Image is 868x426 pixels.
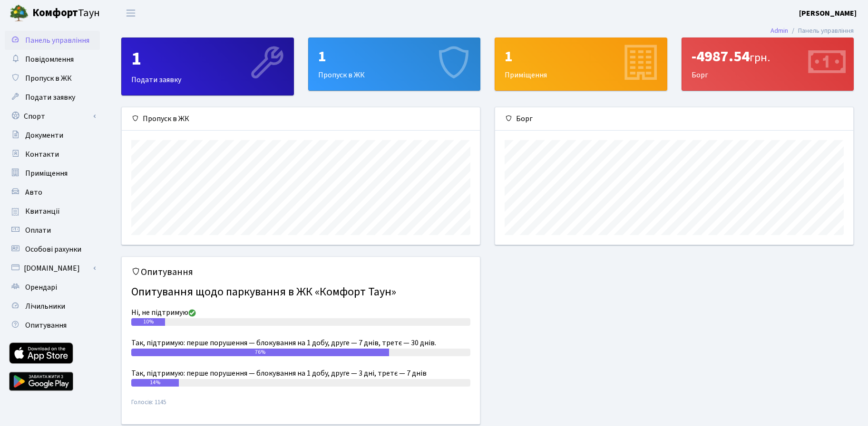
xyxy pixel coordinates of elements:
[131,47,284,70] div: 1
[25,282,57,293] span: Орендарі
[505,47,657,66] div: 1
[309,38,480,90] div: Пропуск в ЖК
[122,107,480,131] div: Пропуск в ЖК
[5,183,100,202] a: Авто
[25,54,74,65] span: Повідомлення
[25,187,42,198] span: Авто
[25,73,72,84] span: Пропуск в ЖК
[131,368,470,379] div: Так, підтримую: перше порушення — блокування на 1 добу, друге — 3 дні, третє — 7 днів
[131,282,470,303] h4: Опитування щодо паркування в ЖК «Комфорт Таун»
[756,21,868,41] nav: breadcrumb
[495,38,667,90] div: Приміщення
[750,49,770,66] span: грн.
[25,130,63,141] span: Документи
[131,266,470,278] h5: Опитування
[131,398,470,415] small: Голосів: 1145
[5,278,100,297] a: Орендарі
[5,221,100,240] a: Оплати
[5,240,100,259] a: Особові рахунки
[25,149,59,160] span: Контакти
[682,38,854,90] div: Борг
[25,92,75,103] span: Подати заявку
[799,8,857,19] a: [PERSON_NAME]
[318,47,471,66] div: 1
[131,379,179,387] div: 14%
[131,318,165,326] div: 10%
[32,5,100,21] span: Таун
[5,164,100,183] a: Приміщення
[495,38,667,91] a: 1Приміщення
[10,4,29,23] img: logo.png
[25,320,67,331] span: Опитування
[122,38,293,95] div: Подати заявку
[5,126,100,145] a: Документи
[131,307,470,318] div: Ні, не підтримую
[770,26,788,36] a: Admin
[121,38,294,95] a: 1Подати заявку
[5,31,100,50] a: Панель управління
[25,244,81,255] span: Особові рахунки
[25,301,65,312] span: Лічильники
[5,69,100,88] a: Пропуск в ЖК
[692,47,844,66] div: -4987.54
[5,316,100,335] a: Опитування
[308,38,481,91] a: 1Пропуск в ЖК
[495,107,853,131] div: Борг
[5,50,100,69] a: Повідомлення
[788,26,854,36] li: Панель управління
[5,202,100,221] a: Квитанції
[5,88,100,107] a: Подати заявку
[25,35,89,46] span: Панель управління
[131,337,470,349] div: Так, підтримую: перше порушення — блокування на 1 добу, друге — 7 днів, третє — 30 днів.
[131,349,389,356] div: 76%
[5,145,100,164] a: Контакти
[32,5,78,20] b: Комфорт
[25,206,60,217] span: Квитанції
[119,5,143,21] button: Переключити навігацію
[5,297,100,316] a: Лічильники
[25,225,51,236] span: Оплати
[25,168,68,179] span: Приміщення
[5,107,100,126] a: Спорт
[5,259,100,278] a: [DOMAIN_NAME]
